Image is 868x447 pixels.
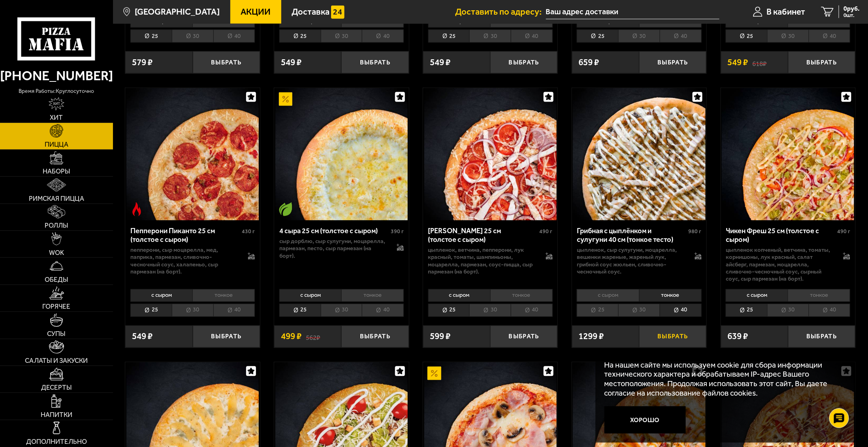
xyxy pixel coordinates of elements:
div: Грибная с цыплёнком и сулугуни 40 см (тонкое тесто) [577,227,686,245]
div: Чикен Фреш 25 см (толстое с сыром) [726,227,835,245]
a: АкционныйВегетарианское блюдо4 сыра 25 см (толстое с сыром) [274,88,409,221]
li: с сыром [279,289,341,302]
span: 579 ₽ [132,58,153,67]
span: [GEOGRAPHIC_DATA] [135,8,220,16]
div: 4 сыра 25 см (толстое с сыром) [279,227,389,236]
span: Римская пицца [29,195,84,202]
li: 25 [726,304,767,317]
button: Выбрать [193,51,260,74]
s: 618 ₽ [753,58,767,67]
li: 30 [321,304,362,317]
span: Наборы [43,168,70,175]
button: Выбрать [490,326,557,348]
span: Доставить по адресу: [456,8,546,16]
span: Горячее [42,303,70,310]
li: 40 [660,30,702,43]
li: 25 [130,30,172,43]
button: Выбрать [639,326,706,348]
button: Выбрать [490,51,557,74]
span: Напитки [41,411,72,418]
p: пепперони, сыр Моцарелла, мед, паприка, пармезан, сливочно-чесночный соус, халапеньо, сыр пармеза... [130,247,239,275]
li: 30 [321,30,362,43]
a: Грибная с цыплёнком и сулугуни 40 см (тонкое тесто) [572,88,706,221]
li: 25 [726,30,767,43]
button: Выбрать [341,51,409,74]
img: Акционный [279,92,292,106]
img: Острое блюдо [130,202,143,216]
span: 490 г [540,228,553,235]
div: Пепперони Пиканто 25 см (толстое с сыром) [130,227,240,245]
li: 30 [469,304,511,317]
span: 490 г [837,228,850,235]
span: Дополнительно [26,438,87,445]
li: 40 [213,304,255,317]
span: 390 г [391,228,404,235]
button: Выбрать [788,51,855,74]
span: 0 шт. [844,13,860,18]
li: 30 [469,30,511,43]
span: 980 г [689,228,702,235]
div: [PERSON_NAME] 25 см (толстое с сыром) [428,227,538,245]
p: цыпленок, сыр сулугуни, моцарелла, вешенки жареные, жареный лук, грибной соус Жюльен, сливочно-че... [577,247,685,275]
li: 30 [767,30,809,43]
li: 30 [618,30,660,43]
span: 430 г [242,228,255,235]
li: 30 [767,304,809,317]
span: 499 ₽ [281,332,301,341]
span: 549 ₽ [430,58,450,67]
img: Петровская 25 см (толстое с сыром) [424,88,557,221]
span: Супы [47,330,66,337]
span: 549 ₽ [281,58,301,67]
s: 562 ₽ [306,332,320,341]
button: Выбрать [639,51,706,74]
li: с сыром [130,289,192,302]
span: Доставка [292,8,330,16]
li: тонкое [788,289,850,302]
img: 15daf4d41897b9f0e9f617042186c801.svg [331,6,345,19]
a: Чикен Фреш 25 см (толстое с сыром) [721,88,855,221]
input: Ваш адрес доставки [546,5,719,19]
span: Пицца [45,141,68,148]
li: с сыром [428,289,490,302]
span: WOK [49,249,64,256]
p: цыпленок копченый, ветчина, томаты, корнишоны, лук красный, салат айсберг, пармезан, моцарелла, с... [726,247,834,283]
span: Акции [241,8,271,16]
span: 549 ₽ [728,58,748,67]
button: Выбрать [341,326,409,348]
li: 40 [511,30,553,43]
li: 40 [213,30,255,43]
img: Пепперони Пиканто 25 см (толстое с сыром) [126,88,259,221]
p: На нашем сайте мы используем cookie для сбора информации технического характера и обрабатываем IP... [604,360,842,398]
img: Акционный [427,367,441,380]
img: 4 сыра 25 см (толстое с сыром) [275,88,408,221]
button: Хорошо [604,406,686,434]
a: Петровская 25 см (толстое с сыром) [423,88,557,221]
li: тонкое [639,289,702,302]
li: 25 [577,304,618,317]
li: 25 [279,30,321,43]
button: Выбрать [193,326,260,348]
span: Хит [50,114,63,121]
span: Салаты и закуски [25,357,88,364]
li: 25 [279,304,321,317]
span: Роллы [45,222,68,229]
li: 40 [362,30,404,43]
li: 30 [172,30,213,43]
li: 40 [809,30,851,43]
img: Чикен Фреш 25 см (толстое с сыром) [722,88,854,221]
span: 1299 ₽ [579,332,604,341]
li: с сыром [577,289,639,302]
button: Выбрать [788,326,855,348]
li: 40 [660,304,702,317]
span: 0 руб. [844,6,860,12]
li: 25 [428,304,470,317]
span: Десерты [41,384,72,391]
li: 40 [362,304,404,317]
li: 40 [511,304,553,317]
span: В кабинет [767,8,806,16]
li: 25 [577,30,618,43]
li: тонкое [341,289,404,302]
a: Острое блюдоПепперони Пиканто 25 см (толстое с сыром) [125,88,260,221]
p: сыр дорблю, сыр сулугуни, моцарелла, пармезан, песто, сыр пармезан (на борт). [279,238,388,260]
span: 549 ₽ [132,332,153,341]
